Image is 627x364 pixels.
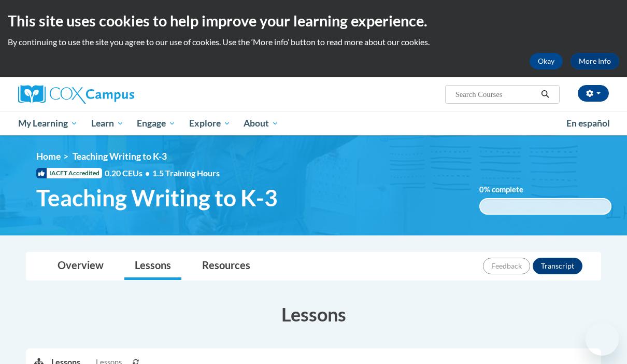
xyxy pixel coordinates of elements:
span: Engage [137,117,176,130]
img: Cox Campus [18,85,134,104]
a: Learn [84,111,131,135]
p: By continuing to use the site you agree to our use of cookies. Use the ‘More info’ button to read... [8,36,619,48]
span: Teaching Writing to K-3 [73,151,167,162]
a: Explore [182,111,237,135]
a: About [237,111,286,135]
button: Search [537,88,553,101]
a: Home [36,151,61,162]
div: Main menu [10,111,617,135]
a: My Learning [11,111,84,135]
iframe: Button to launch messaging window [586,323,619,356]
span: IACET Accredited [36,168,102,178]
span: En español [566,118,610,129]
input: Search Courses [454,88,537,101]
button: Transcript [533,258,582,274]
h2: This site uses cookies to help improve your learning experience. [8,10,619,31]
button: Account Settings [578,85,609,102]
a: Overview [47,253,114,280]
span: Explore [189,117,231,130]
a: Cox Campus [18,85,205,104]
a: Resources [192,253,261,280]
a: More Info [571,53,619,69]
a: En español [560,113,617,134]
a: Lessons [124,253,181,280]
span: 0 [479,185,484,194]
button: Okay [530,53,563,69]
button: Feedback [483,258,530,274]
label: % complete [479,184,539,195]
span: Learn [91,117,124,130]
h3: Lessons [26,301,601,327]
span: Teaching Writing to K-3 [36,184,278,212]
span: • [145,168,150,178]
span: About [244,117,279,130]
span: My Learning [18,117,78,130]
a: Engage [130,111,182,135]
span: 1.5 Training Hours [152,168,220,178]
span: 0.20 CEUs [105,167,152,179]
